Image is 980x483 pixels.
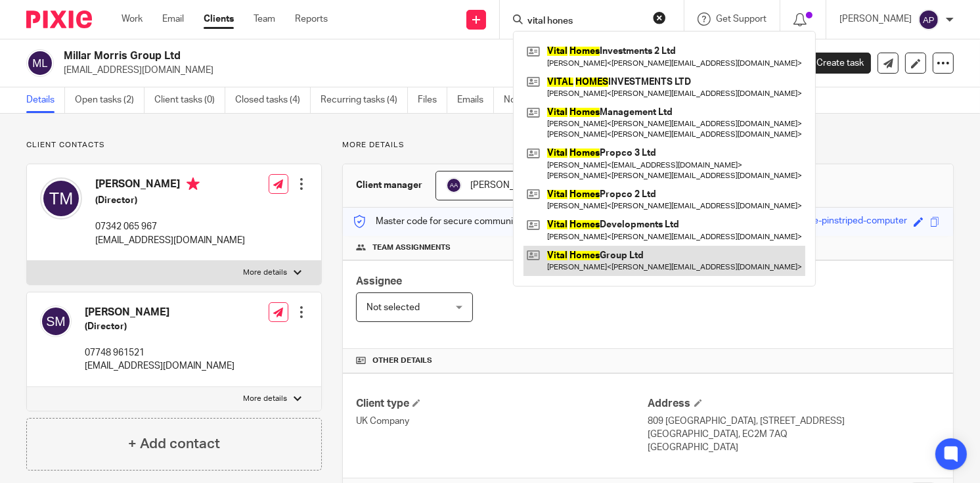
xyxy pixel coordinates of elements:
[353,215,579,228] p: Master code for secure communications and files
[321,87,408,113] a: Recurring tasks (4)
[75,87,145,113] a: Open tasks (2)
[418,87,447,113] a: Files
[356,179,422,192] h3: Client manager
[26,140,322,150] p: Client contacts
[751,214,907,229] div: stellar-navy-blue-pinstriped-computer
[254,12,275,26] a: Team
[95,177,245,194] h4: [PERSON_NAME]
[85,346,234,359] p: 07748 961521
[40,177,82,219] img: svg%3E
[716,14,767,24] span: Get Support
[653,11,666,24] button: Clear
[95,220,245,233] p: 07342 065 967
[648,397,940,411] h4: Address
[367,303,420,312] span: Not selected
[85,359,234,373] p: [EMAIL_ADDRESS][DOMAIN_NAME]
[795,53,871,74] a: Create task
[295,12,328,26] a: Reports
[122,12,143,26] a: Work
[372,356,432,366] span: Other details
[457,87,494,113] a: Emails
[504,87,552,113] a: Notes (3)
[356,276,402,287] span: Assignee
[154,87,225,113] a: Client tasks (0)
[64,49,633,63] h2: Millar Morris Group Ltd
[162,12,184,26] a: Email
[243,267,287,278] p: More details
[204,12,234,26] a: Clients
[85,320,234,333] h5: (Director)
[187,177,200,191] i: Primary
[918,9,939,30] img: svg%3E
[372,242,451,253] span: Team assignments
[356,397,648,411] h4: Client type
[342,140,954,150] p: More details
[839,12,912,26] p: [PERSON_NAME]
[648,441,940,454] p: [GEOGRAPHIC_DATA]
[526,16,644,28] input: Search
[85,306,234,319] h4: [PERSON_NAME]
[95,234,245,247] p: [EMAIL_ADDRESS][DOMAIN_NAME]
[648,415,940,428] p: 809 [GEOGRAPHIC_DATA], [STREET_ADDRESS]
[356,415,648,428] p: UK Company
[26,87,65,113] a: Details
[95,194,245,207] h5: (Director)
[446,177,462,193] img: svg%3E
[648,428,940,441] p: [GEOGRAPHIC_DATA], EC2M 7AQ
[26,11,92,28] img: Pixie
[26,49,54,77] img: svg%3E
[243,394,287,404] p: More details
[470,181,543,190] span: [PERSON_NAME]
[40,306,72,337] img: svg%3E
[64,64,775,77] p: [EMAIL_ADDRESS][DOMAIN_NAME]
[235,87,311,113] a: Closed tasks (4)
[128,434,220,454] h4: + Add contact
